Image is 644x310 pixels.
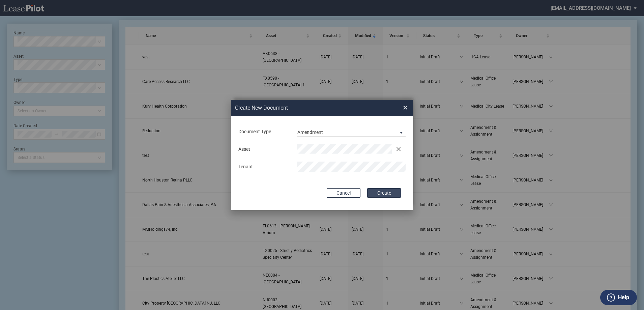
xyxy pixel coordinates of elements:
md-dialog: Create New ... [231,100,413,210]
md-select: Document Type: Amendment [297,126,406,137]
div: Document Type [234,129,293,135]
h2: Create New Document [235,104,379,112]
label: Help [618,293,629,302]
div: Tenant [234,164,293,170]
button: Cancel [327,188,360,198]
span: × [403,102,408,113]
button: Create [367,188,401,198]
div: Asset [234,146,293,153]
div: Amendment [297,130,323,135]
